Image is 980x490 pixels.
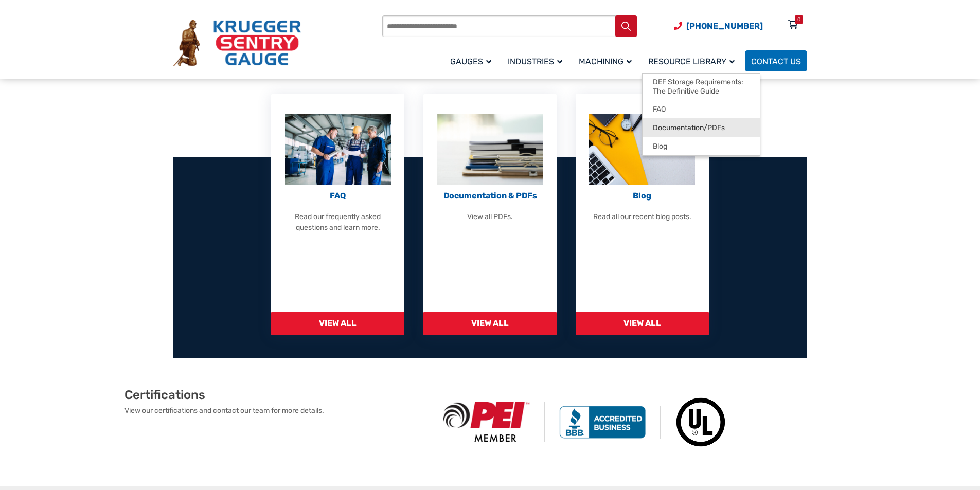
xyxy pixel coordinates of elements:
p: View all PDFs. [436,211,544,222]
span: Resource Library [648,57,735,66]
a: Documentation And PDFs Documentation & PDFs View all PDFs. View All [423,94,557,335]
span: FAQ [653,105,666,114]
img: BBB [545,406,661,439]
p: Read our frequently asked questions and learn more. [284,211,391,233]
p: Blog [589,190,696,202]
h2: Certifications [124,387,429,403]
a: Resource Library [642,49,745,73]
span: Contact Us [751,57,801,66]
a: Machining [573,49,642,73]
a: Blog [643,137,760,155]
span: Documentation/PDFs [653,123,725,133]
p: Documentation & PDFs [436,190,544,202]
img: Documentation And PDFs [437,114,543,185]
span: Machining [579,57,632,66]
span: [PHONE_NUMBER] [686,21,763,31]
span: View All [271,312,404,335]
a: DEF Storage Requirements: The Definitive Guide [643,74,760,100]
div: 0 [797,15,800,24]
img: Krueger Sentry Gauge [173,20,301,67]
a: Contact Us [745,50,807,71]
p: View our certifications and contact our team for more details. [124,405,429,416]
img: PEI Member [429,402,545,442]
span: View All [576,312,709,335]
img: Blog [589,114,696,185]
a: Industries [502,49,573,73]
span: DEF Storage Requirements: The Definitive Guide [653,78,750,96]
span: View All [423,312,557,335]
span: Gauges [450,57,491,66]
a: Blog Blog Read all our recent blog posts. View All [576,94,709,335]
p: Read all our recent blog posts. [589,211,696,222]
a: FAQ FAQ Read our frequently asked questions and learn more. View All [271,94,404,335]
p: FAQ [284,190,391,202]
a: Documentation/PDFs [643,118,760,137]
a: Phone Number (920) 434-8860 [674,20,763,32]
a: Gauges [444,49,502,73]
a: FAQ [643,100,760,118]
span: Blog [653,142,667,151]
img: FAQ [285,114,391,185]
span: Industries [508,57,562,66]
img: Underwriters Laboratories [661,387,741,457]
